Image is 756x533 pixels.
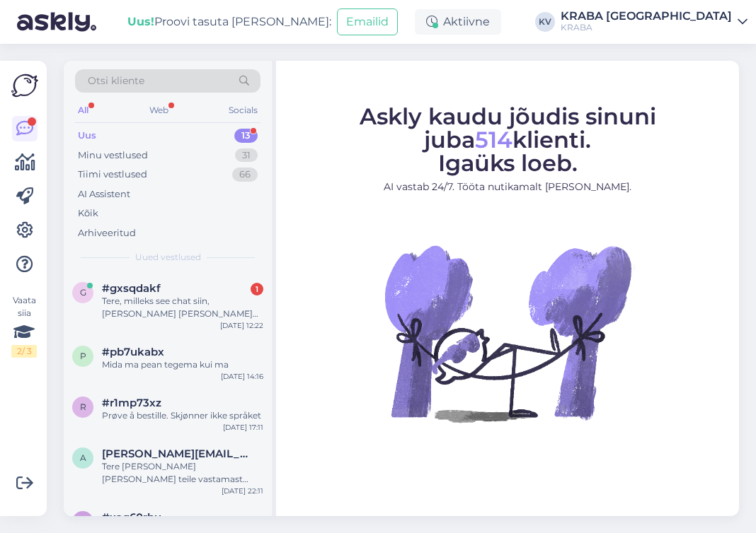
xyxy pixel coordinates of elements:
div: Aktiivne [415,9,501,35]
div: [DATE] 14:16 [221,371,263,382]
span: r [80,402,86,412]
div: KRABA [561,22,732,33]
span: p [80,351,86,361]
div: All [75,101,91,119]
span: #pb7ukabx [102,346,164,358]
div: Socials [226,101,260,119]
div: 2 / 3 [11,345,37,358]
div: 13 [234,129,258,143]
span: #r1mp73xz [102,397,161,409]
span: allan.matt19@gmail.com [102,447,249,460]
div: Prøve å bestille. Skjønner ikke språket [102,409,263,422]
div: Vaata siia [11,294,37,358]
div: [DATE] 22:11 [222,486,263,496]
div: AI Assistent [78,187,130,201]
img: No Chat active [380,206,635,460]
span: Uued vestlused [135,251,201,264]
a: KRABA [GEOGRAPHIC_DATA]KRABA [561,11,748,33]
span: g [80,287,86,298]
div: Kõik [78,206,98,221]
b: Uus! [127,15,154,28]
div: Mida ma pean tegema kui ma [102,358,263,371]
div: 66 [232,168,258,182]
div: KRABA [GEOGRAPHIC_DATA] [561,11,732,22]
div: 1 [251,283,263,295]
span: a [80,452,86,463]
span: Otsi kliente [88,74,144,88]
div: Minu vestlused [78,148,148,163]
div: Tiimi vestlused [78,168,147,182]
span: #xag60rhu [102,511,161,524]
p: AI vastab 24/7. Tööta nutikamalt [PERSON_NAME]. [289,180,726,194]
div: Web [147,101,171,119]
div: Tere, milleks see chat siin, [PERSON_NAME] [PERSON_NAME] nädalat vastust ei saa? Hoiate seda siin... [102,295,263,320]
button: Emailid [337,8,398,35]
span: Askly kaudu jõudis sinuni juba klienti. Igaüks loeb. [360,102,656,177]
div: [DATE] 12:22 [220,320,263,331]
div: [DATE] 17:11 [223,422,263,433]
img: Askly Logo [11,72,38,99]
div: Proovi tasuta [PERSON_NAME]: [127,13,331,30]
div: Uus [78,129,96,143]
span: #gxsqdakf [102,282,161,295]
div: Tere [PERSON_NAME] [PERSON_NAME] teile vastamast [GEOGRAPHIC_DATA] sepa turu noored müüjannad ma ... [102,460,263,486]
div: 31 [235,148,258,163]
div: Arhiveeritud [78,226,136,240]
div: KV [535,12,555,32]
span: 514 [475,126,512,153]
